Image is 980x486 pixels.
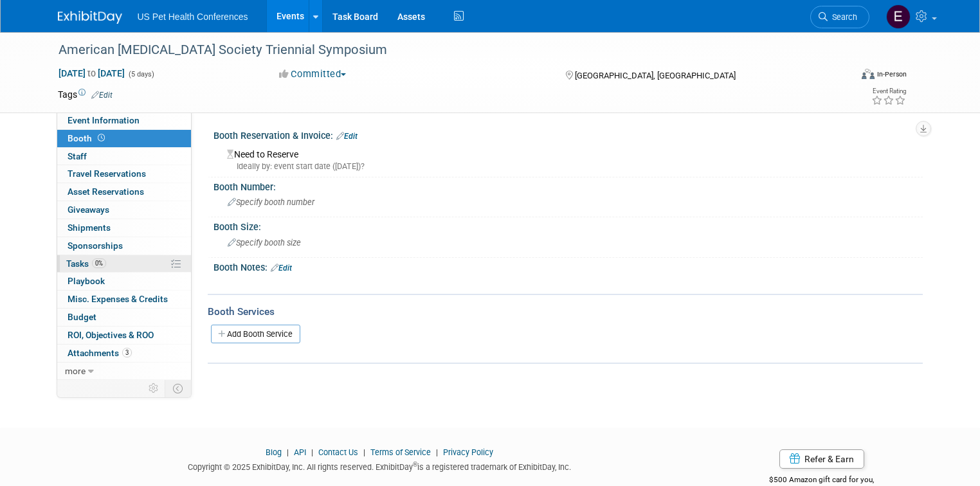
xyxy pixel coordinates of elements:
span: Booth [68,133,107,143]
div: Booth Number: [213,177,923,194]
a: Blog [266,447,282,457]
span: | [360,447,368,457]
a: Sponsorships [57,237,191,255]
div: Event Rating [871,88,906,94]
span: Search [828,12,857,22]
span: | [284,447,292,457]
span: Specify booth number [228,197,314,207]
a: Tasks0% [57,255,191,273]
span: 3 [122,348,132,357]
a: Attachments3 [57,345,191,362]
span: Tasks [66,258,106,269]
span: Asset Reservations [68,186,144,197]
span: Event Information [68,115,140,125]
span: Travel Reservations [68,168,146,179]
span: (5 days) [127,70,154,78]
span: | [433,447,441,457]
a: Staff [57,148,191,165]
div: Booth Reservation & Invoice: [213,126,923,143]
span: Specify booth size [228,238,301,248]
a: more [57,363,191,380]
sup: ® [413,461,417,468]
span: Misc. Expenses & Credits [68,294,168,304]
span: Playbook [68,276,105,286]
a: Giveaways [57,201,191,219]
a: Search [810,6,869,28]
div: Copyright © 2025 ExhibitDay, Inc. All rights reserved. ExhibitDay is a registered trademark of Ex... [58,458,702,473]
a: Shipments [57,219,191,237]
a: Travel Reservations [57,165,191,183]
span: more [65,366,86,376]
div: Booth Size: [213,217,923,233]
div: Event Format [781,67,907,86]
img: Erika Plata [886,4,911,29]
div: Booth Services [208,305,923,319]
a: Event Information [57,112,191,129]
td: Personalize Event Tab Strip [143,380,165,397]
span: [GEOGRAPHIC_DATA], [GEOGRAPHIC_DATA] [575,71,736,80]
a: Playbook [57,273,191,290]
td: Tags [58,88,113,101]
span: Giveaways [68,204,109,215]
a: Edit [91,91,113,100]
span: 0% [92,258,106,268]
div: American [MEDICAL_DATA] Society Triennial Symposium [54,39,835,62]
a: Add Booth Service [211,325,300,343]
span: [DATE] [DATE] [58,67,125,79]
a: ROI, Objectives & ROO [57,327,191,344]
span: Shipments [68,222,111,233]
div: In-Person [876,69,907,79]
a: Refer & Earn [779,449,864,469]
a: Privacy Policy [443,447,493,457]
a: Edit [336,132,358,141]
a: Misc. Expenses & Credits [57,291,191,308]
a: Booth [57,130,191,147]
a: API [294,447,306,457]
img: ExhibitDay [58,11,122,24]
img: Format-Inperson.png [862,69,875,79]
a: Budget [57,309,191,326]
td: Toggle Event Tabs [165,380,191,397]
span: Budget [68,312,96,322]
span: Staff [68,151,87,161]
a: Terms of Service [370,447,431,457]
button: Committed [275,67,351,81]
a: Edit [271,264,292,273]
a: Asset Reservations [57,183,191,201]
span: Attachments [68,348,132,358]
div: Ideally by: event start date ([DATE])? [227,161,913,172]
span: to [86,68,98,78]
a: Contact Us [318,447,358,457]
div: Booth Notes: [213,258,923,274]
span: | [308,447,316,457]
span: Booth not reserved yet [95,133,107,143]
span: US Pet Health Conferences [138,12,248,22]
span: ROI, Objectives & ROO [68,330,154,340]
div: Need to Reserve [223,145,913,172]
span: Sponsorships [68,240,123,251]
